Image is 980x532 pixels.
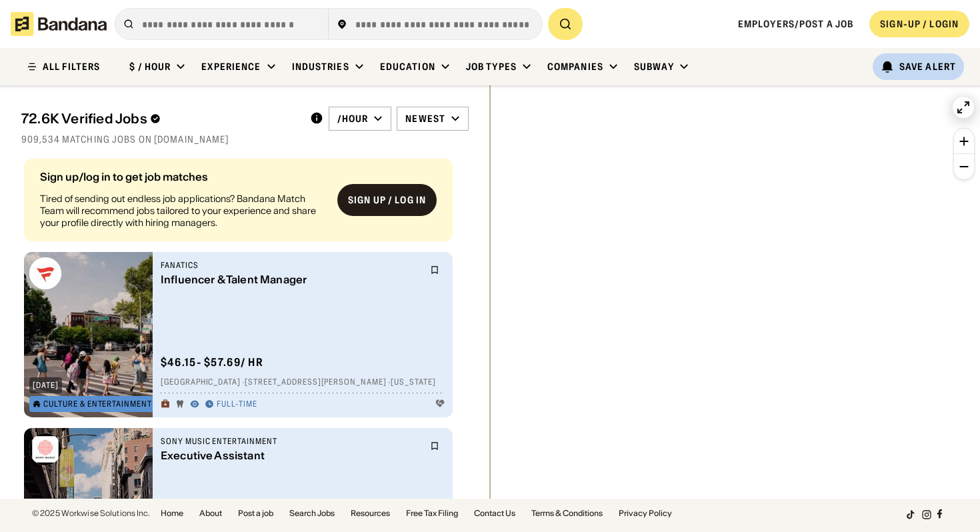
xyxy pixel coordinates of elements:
[43,400,152,408] div: Culture & Entertainment
[619,509,672,517] a: Privacy Policy
[217,399,257,410] div: Full-time
[161,509,183,517] a: Home
[351,509,390,517] a: Resources
[348,194,426,206] div: Sign up / Log in
[29,433,61,465] img: Sony Music Entertainment logo
[161,355,263,369] div: $ 46.15 - $57.69 / hr
[380,61,435,73] div: Education
[337,113,369,125] div: /hour
[880,18,959,30] div: SIGN-UP / LOGIN
[161,273,422,286] div: Influencer & Talent Manager
[547,61,603,73] div: Companies
[21,153,469,500] div: grid
[405,113,445,125] div: Newest
[466,61,517,73] div: Job Types
[21,133,469,145] div: 909,534 matching jobs on [DOMAIN_NAME]
[289,509,335,517] a: Search Jobs
[199,509,222,517] a: About
[33,381,59,389] div: [DATE]
[40,171,327,182] div: Sign up/log in to get job matches
[474,509,515,517] a: Contact Us
[32,509,150,517] div: © 2025 Workwise Solutions Inc.
[738,18,853,30] a: Employers/Post a job
[40,193,327,229] div: Tired of sending out endless job applications? Bandana Match Team will recommend jobs tailored to...
[634,61,674,73] div: Subway
[899,61,956,73] div: Save Alert
[21,111,299,127] div: 72.6K Verified Jobs
[292,61,349,73] div: Industries
[161,436,422,447] div: Sony Music Entertainment
[531,509,603,517] a: Terms & Conditions
[238,509,273,517] a: Post a job
[43,62,100,71] div: ALL FILTERS
[29,257,61,289] img: Fanatics logo
[406,509,458,517] a: Free Tax Filing
[161,449,422,462] div: Executive Assistant
[11,12,107,36] img: Bandana logotype
[129,61,171,73] div: $ / hour
[161,377,445,388] div: [GEOGRAPHIC_DATA] · [STREET_ADDRESS][PERSON_NAME] · [US_STATE]
[201,61,261,73] div: Experience
[161,260,422,271] div: Fanatics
